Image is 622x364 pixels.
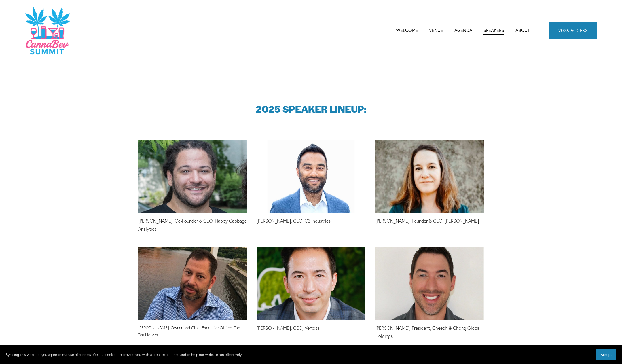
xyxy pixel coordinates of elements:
[396,26,418,35] a: Welcome
[375,324,484,340] p: [PERSON_NAME], President, Cheech & Chong Global Holdings
[454,26,472,35] a: folder dropdown
[256,102,367,115] strong: 2025 SPEAKER LINEUP:
[138,217,247,233] p: [PERSON_NAME], Co-Founder & CEO, Happy Cabbage Analytics
[596,349,616,360] button: Accept
[375,217,484,225] p: [PERSON_NAME], Founder & CEO, [PERSON_NAME]
[549,22,597,39] a: 2026 ACCESS
[257,324,365,332] p: [PERSON_NAME], CEO, Vertosa
[257,217,365,225] p: [PERSON_NAME], CEO, C3 Industries
[515,26,530,35] a: About
[6,352,242,358] p: By using this website, you agree to our use of cookies. We use cookies to provide you with a grea...
[25,6,70,55] img: CannaDataCon
[454,26,472,34] span: Agenda
[138,324,247,338] p: [PERSON_NAME], Owner and Chief Executive Officer, Top Ten Liquors
[429,26,443,35] a: Venue
[601,352,612,357] span: Accept
[483,26,504,35] a: Speakers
